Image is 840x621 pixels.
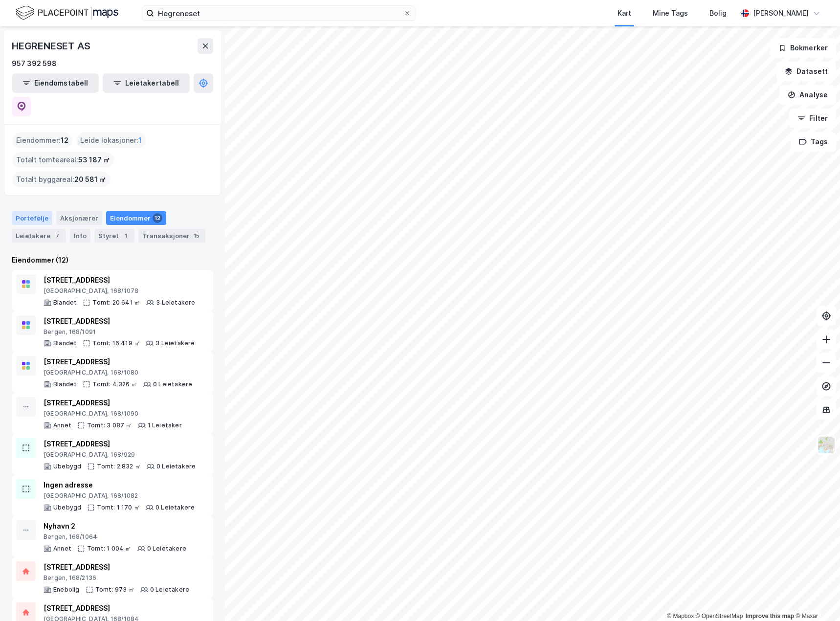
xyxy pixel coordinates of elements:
div: [STREET_ADDRESS] [44,356,192,368]
button: Eiendomstabell [12,73,99,93]
a: Mapbox [667,613,694,620]
div: Eiendommer : [12,133,72,148]
input: Søk på adresse, matrikkel, gårdeiere, leietakere eller personer [154,6,403,21]
div: Eiendommer [106,211,166,225]
div: [STREET_ADDRESS] [44,315,195,327]
button: Analyse [779,85,836,105]
div: [GEOGRAPHIC_DATA], 168/1080 [44,369,192,377]
div: [GEOGRAPHIC_DATA], 168/1078 [44,287,196,295]
div: [STREET_ADDRESS] [44,602,188,614]
div: Ubebygd [53,504,81,511]
span: 20 581 ㎡ [74,174,106,185]
div: Transaksjoner [138,229,205,243]
div: Aksjonærer [56,211,102,225]
div: Eiendommer (12) [12,254,213,266]
span: 12 [61,134,68,146]
div: Bergen, 168/1091 [44,328,195,336]
div: 0 Leietakere [156,463,196,470]
div: Styret [94,229,134,243]
div: [STREET_ADDRESS] [44,397,182,409]
div: [STREET_ADDRESS] [44,438,196,450]
div: Kart [618,7,631,19]
div: 15 [192,231,201,241]
div: Blandet [53,339,77,347]
div: 7 [52,231,62,241]
div: Nyhavn 2 [44,520,186,532]
div: Annet [53,421,71,429]
div: Bolig [709,7,727,19]
button: Bokmerker [770,38,836,58]
div: 0 Leietakere [150,586,189,594]
div: [PERSON_NAME] [753,7,809,19]
div: [GEOGRAPHIC_DATA], 168/1082 [44,492,195,500]
div: Blandet [53,299,77,307]
div: Tomt: 20 641 ㎡ [92,299,140,307]
div: Tomt: 3 087 ㎡ [87,421,132,429]
div: Ubebygd [53,463,81,470]
img: Z [817,436,836,454]
div: Leietakere [12,229,66,243]
div: Annet [53,545,71,553]
div: Bergen, 168/1064 [44,533,186,541]
div: 3 Leietakere [156,299,195,307]
div: Tomt: 973 ㎡ [95,586,134,594]
div: 1 [121,231,131,241]
div: HEGRENESET AS [12,38,92,54]
div: [STREET_ADDRESS] [44,274,196,286]
div: Tomt: 1 170 ㎡ [97,504,140,511]
button: Leietakertabell [103,73,190,93]
img: logo.f888ab2527a4732fd821a326f86c7f29.svg [16,4,118,22]
div: 3 Leietakere [155,339,195,347]
div: Enebolig [53,586,80,594]
div: [GEOGRAPHIC_DATA], 168/929 [44,451,196,459]
div: Ingen adresse [44,479,195,491]
iframe: Chat Widget [791,574,840,621]
button: Datasett [776,62,836,81]
div: Portefølje [12,211,52,225]
a: Improve this map [746,613,794,620]
div: Bergen, 168/2136 [44,574,189,582]
div: Tomt: 16 419 ㎡ [92,339,140,347]
div: Blandet [53,380,77,388]
div: 0 Leietakere [155,504,195,511]
span: 53 187 ㎡ [78,154,110,166]
span: 1 [138,134,142,146]
div: Mine Tags [653,7,688,19]
div: 0 Leietakere [153,380,192,388]
div: 957 392 598 [12,58,57,69]
div: Tomt: 2 832 ㎡ [97,463,141,470]
div: Tomt: 4 326 ㎡ [92,380,137,388]
div: Totalt tomteareal : [12,152,114,168]
div: 0 Leietakere [147,545,186,553]
div: Leide lokasjoner : [76,133,146,148]
button: Tags [791,132,836,152]
button: Filter [789,109,836,128]
div: Tomt: 1 004 ㎡ [87,545,132,553]
div: [GEOGRAPHIC_DATA], 168/1090 [44,410,182,418]
a: OpenStreetMap [696,613,743,620]
div: 1 Leietaker [148,421,182,429]
div: Totalt byggareal : [12,172,110,187]
div: 12 [153,213,162,223]
div: Info [70,229,90,243]
div: [STREET_ADDRESS] [44,561,189,573]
